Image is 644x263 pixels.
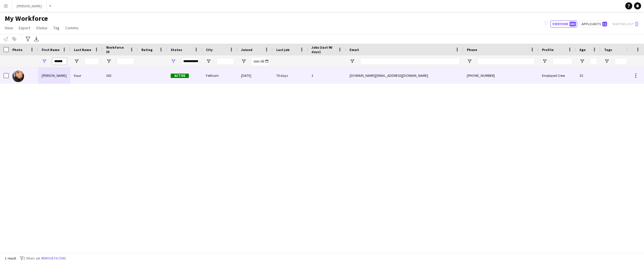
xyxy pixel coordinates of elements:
[538,67,576,84] div: Employed Crew
[40,255,67,262] button: Remove filters
[550,21,577,28] button: Everyone683
[579,21,608,28] button: Applicants11
[576,67,601,84] div: 25
[216,58,234,65] input: City Filter Input
[52,58,67,65] input: First Name Filter Input
[38,67,70,84] div: [PERSON_NAME]
[570,22,576,26] span: 683
[74,47,91,52] span: Last Name
[350,47,359,52] span: Email
[579,47,586,52] span: Age
[542,59,547,64] button: Open Filter Menu
[36,25,48,30] span: Status
[16,24,33,32] a: Export
[5,14,48,23] span: My Workforce
[171,47,182,52] span: Status
[590,58,597,65] input: Age Filter Input
[106,59,111,64] button: Open Filter Menu
[33,35,40,43] app-action-btn: Export XLSX
[579,59,585,64] button: Open Filter Menu
[273,67,308,84] div: 76 days
[70,67,103,84] div: Kaur
[463,67,538,84] div: [PHONE_NUMBER]
[19,25,30,30] span: Export
[604,47,612,52] span: Tags
[12,70,24,82] img: Supreet Kaur
[24,35,31,43] app-action-btn: Advanced filters
[360,58,460,65] input: Email Filter Input
[553,58,572,65] input: Profile Filter Input
[42,47,60,52] span: First Name
[2,24,15,32] a: View
[117,58,134,65] input: Workforce ID Filter Input
[23,256,40,260] span: 2 filters set
[206,59,211,64] button: Open Filter Menu
[604,59,609,64] button: Open Filter Menu
[202,67,238,84] div: Feltham
[602,22,607,26] span: 11
[477,58,535,65] input: Phone Filter Input
[51,24,62,32] a: Tag
[467,47,477,52] span: Phone
[65,25,79,30] span: Comms
[308,67,346,84] div: 1
[171,59,176,64] button: Open Filter Menu
[53,25,60,30] span: Tag
[103,67,138,84] div: 363
[42,59,47,64] button: Open Filter Menu
[171,74,189,78] span: Active
[84,58,99,65] input: Last Name Filter Input
[106,45,127,54] span: Workforce ID
[241,59,246,64] button: Open Filter Menu
[467,59,472,64] button: Open Filter Menu
[12,0,47,12] button: [PERSON_NAME]
[206,47,213,52] span: City
[63,24,81,32] a: Comms
[542,47,554,52] span: Profile
[615,58,632,65] input: Tags Filter Input
[276,47,289,52] span: Last job
[74,59,79,64] button: Open Filter Menu
[141,47,152,52] span: Rating
[241,47,252,52] span: Joined
[238,67,273,84] div: [DATE]
[12,47,22,52] span: Photo
[346,67,463,84] div: [DOMAIN_NAME][EMAIL_ADDRESS][DOMAIN_NAME]
[5,25,13,30] span: View
[311,45,335,54] span: Jobs (last 90 days)
[350,59,355,64] button: Open Filter Menu
[252,58,269,65] input: Joined Filter Input
[34,24,50,32] a: Status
